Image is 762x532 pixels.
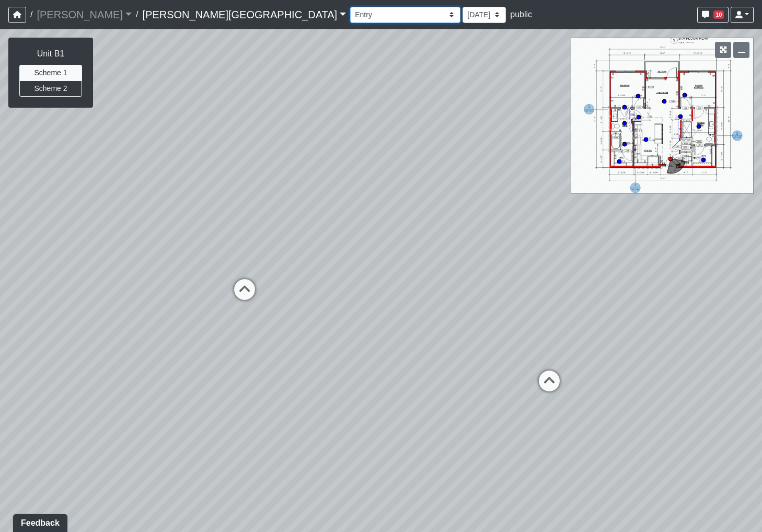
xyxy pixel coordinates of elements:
[26,4,37,25] span: /
[8,511,70,532] iframe: Ybug feedback widget
[510,10,532,19] span: public
[713,10,724,19] span: 10
[142,4,346,25] a: [PERSON_NAME][GEOGRAPHIC_DATA]
[37,4,132,25] a: [PERSON_NAME]
[19,49,82,59] h6: Unit B1
[19,65,82,81] button: Scheme 1
[132,4,142,25] span: /
[697,7,729,23] button: 10
[19,80,82,97] button: Scheme 2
